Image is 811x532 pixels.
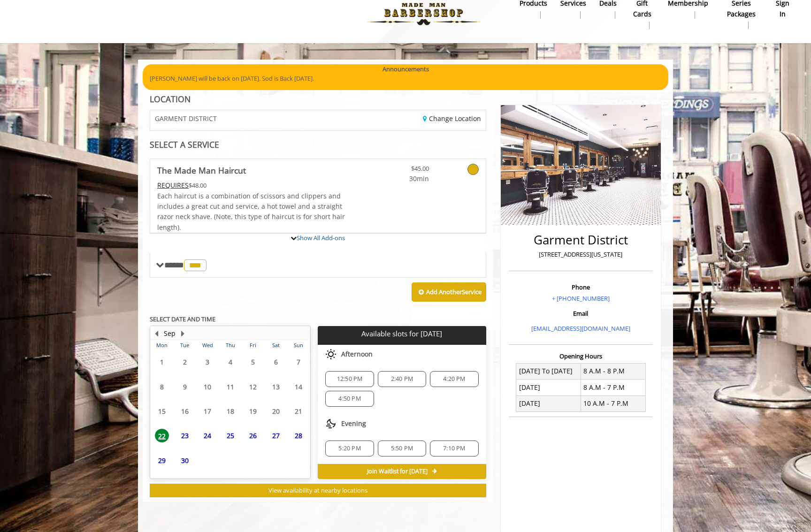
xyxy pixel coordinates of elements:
[219,424,241,448] td: Select day25
[511,284,650,290] h3: Phone
[516,380,581,395] td: [DATE]
[430,441,478,456] div: 7:10 PM
[367,468,428,475] span: Join Waitlist for [DATE]
[196,424,219,448] td: Select day24
[151,448,173,472] td: Select day29
[150,315,215,323] b: SELECT DATE AND TIME
[157,191,345,232] span: Each haircut is a combination of scissors and clippers and includes a great cut and service, a ho...
[341,420,366,427] span: Evening
[374,174,429,184] span: 30min
[321,330,482,338] p: Available slots for [DATE]
[341,350,373,358] span: Afternoon
[430,371,478,387] div: 4:20 PM
[581,380,645,395] td: 8 A.M - 7 P.M
[150,93,191,105] b: LOCATION
[150,484,486,497] button: View availability at nearby locations
[297,234,345,242] a: Show All Add-ons
[338,445,360,452] span: 5:20 PM
[516,395,581,411] td: [DATE]
[511,233,650,247] h2: Garment District
[291,429,306,442] span: 28
[155,115,217,122] span: GARMENT DISTRICT
[219,341,241,350] th: Thu
[423,114,481,123] a: Change Location
[374,159,429,184] a: $45.00
[338,395,360,403] span: 4:50 PM
[325,441,374,456] div: 5:20 PM
[264,424,287,448] td: Select day27
[412,282,486,302] button: Add AnotherService
[157,180,346,190] div: $48.00
[378,441,426,456] div: 5:50 PM
[443,375,465,383] span: 4:20 PM
[443,445,465,452] span: 7:10 PM
[391,375,413,383] span: 2:40 PM
[150,233,486,234] div: The Made Man Haircut Add-onS
[242,341,264,350] th: Fri
[178,454,192,467] span: 30
[223,429,237,442] span: 25
[531,324,630,333] a: [EMAIL_ADDRESS][DOMAIN_NAME]
[246,429,260,442] span: 26
[511,310,650,317] h3: Email
[151,424,173,448] td: Select day22
[337,375,363,383] span: 12:50 PM
[426,288,482,296] b: Add Another Service
[268,486,367,494] span: View availability at nearby locations
[516,363,581,379] td: [DATE] To [DATE]
[242,424,264,448] td: Select day26
[581,395,645,411] td: 10 A.M - 7 P.M
[378,371,426,387] div: 2:40 PM
[157,181,189,190] span: This service needs some Advance to be paid before we block your appointment
[173,424,196,448] td: Select day23
[511,250,650,259] p: [STREET_ADDRESS][US_STATE]
[178,429,192,442] span: 23
[164,328,176,339] button: Sep
[153,328,160,339] button: Previous Month
[325,391,374,407] div: 4:50 PM
[179,328,186,339] button: Next Month
[383,64,429,74] b: Announcements
[325,371,374,387] div: 12:50 PM
[287,341,310,350] th: Sun
[509,353,653,359] h3: Opening Hours
[325,349,337,360] img: afternoon slots
[581,363,645,379] td: 8 A.M - 8 P.M
[155,429,169,442] span: 22
[157,164,246,177] b: The Made Man Haircut
[269,429,283,442] span: 27
[150,74,661,84] p: [PERSON_NAME] will be back on [DATE]. Sod is Back [DATE].
[173,341,196,350] th: Tue
[287,424,310,448] td: Select day28
[196,341,219,350] th: Wed
[200,429,214,442] span: 24
[552,294,610,303] a: + [PHONE_NUMBER]
[155,454,169,467] span: 29
[325,418,337,429] img: evening slots
[264,341,287,350] th: Sat
[151,341,173,350] th: Mon
[391,445,413,452] span: 5:50 PM
[150,140,486,149] div: SELECT A SERVICE
[173,448,196,472] td: Select day30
